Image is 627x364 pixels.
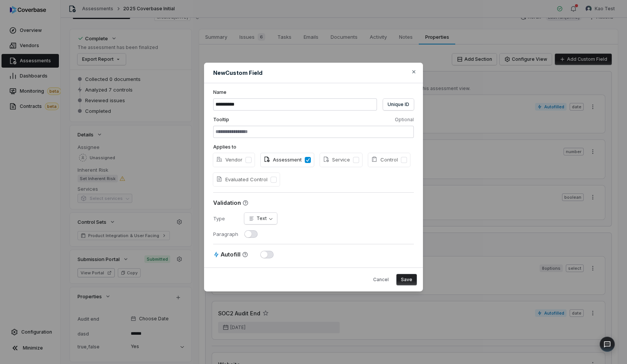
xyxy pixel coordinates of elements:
[245,157,252,163] button: Vendor
[353,157,359,163] button: Service
[323,156,350,164] span: Service
[213,215,238,222] dt: Type
[395,117,414,123] span: Optional
[213,144,414,150] label: Applies to
[271,177,277,183] button: Evaluated Control
[216,156,242,164] span: Vendor
[383,99,414,110] button: Unique ID
[260,251,274,258] button: Autofill
[216,176,268,184] span: Evaluated Control
[396,274,417,285] button: Save
[213,69,263,77] span: New Custom Field
[213,231,238,237] dt: Paragraph
[221,250,241,258] span: Autofill
[213,117,229,123] span: Tooltip
[264,156,302,164] span: Assessment
[305,157,311,163] button: Assessment
[213,89,414,95] label: Name
[401,157,407,163] button: Control
[213,199,241,207] span: Validation
[369,274,393,285] button: Cancel
[371,156,398,164] span: Control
